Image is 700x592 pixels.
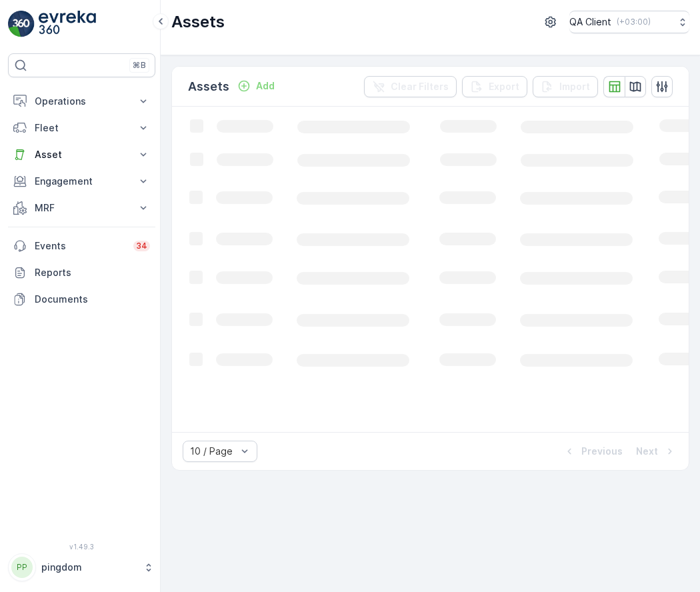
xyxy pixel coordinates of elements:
[636,445,658,458] p: Next
[39,11,96,37] img: logo_light-DOdMpM7g.png
[569,15,611,29] p: QA Client
[232,78,280,94] button: Add
[35,239,125,253] p: Events
[364,76,457,97] button: Clear Filters
[188,77,229,96] p: Assets
[8,286,155,313] a: Documents
[8,115,155,141] button: Fleet
[35,148,129,161] p: Asset
[41,561,137,574] p: pingdom
[8,88,155,115] button: Operations
[617,17,651,27] p: ( +03:00 )
[8,553,155,581] button: PPpingdom
[35,266,150,279] p: Reports
[561,443,624,459] button: Previous
[8,543,155,551] span: v 1.49.3
[635,443,678,459] button: Next
[256,79,275,93] p: Add
[35,121,129,135] p: Fleet
[8,168,155,195] button: Engagement
[533,76,598,97] button: Import
[559,80,590,93] p: Import
[569,11,689,33] button: QA Client(+03:00)
[462,76,527,97] button: Export
[171,11,225,33] p: Assets
[8,141,155,168] button: Asset
[391,80,449,93] p: Clear Filters
[136,241,147,251] p: 34
[133,60,146,71] p: ⌘B
[35,95,129,108] p: Operations
[35,293,150,306] p: Documents
[35,175,129,188] p: Engagement
[8,195,155,221] button: MRF
[11,557,33,578] div: PP
[8,11,35,37] img: logo
[35,201,129,215] p: MRF
[581,445,623,458] p: Previous
[8,233,155,259] a: Events34
[489,80,519,93] p: Export
[8,259,155,286] a: Reports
